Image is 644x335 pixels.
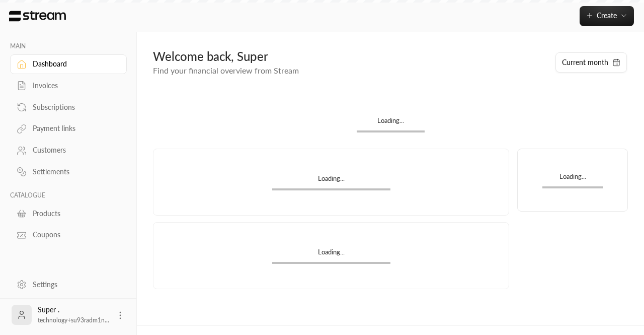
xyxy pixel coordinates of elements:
[10,191,127,199] p: CATALOGUE
[10,275,127,294] a: Settings
[10,97,127,117] a: Subscriptions
[33,145,114,155] div: Customers
[10,141,127,160] a: Customers
[38,316,109,324] span: technology+su93radm1n...
[10,76,127,96] a: Invoices
[8,11,67,22] img: Logo
[10,54,127,74] a: Dashboard
[597,11,617,20] span: Create
[357,116,425,130] div: Loading...
[10,162,127,182] a: Settlements
[10,42,127,50] p: MAIN
[555,52,627,73] button: Current month
[33,123,114,133] div: Payment links
[272,174,390,188] div: Loading...
[10,204,127,223] a: Products
[38,305,109,325] div: Super .
[153,65,299,75] span: Find your financial overview from Stream
[33,81,114,91] div: Invoices
[10,119,127,139] a: Payment links
[33,230,114,240] div: Coupons
[580,6,634,26] button: Create
[10,225,127,245] a: Coupons
[33,280,114,290] div: Settings
[153,48,545,64] div: Welcome back, Super
[33,209,114,219] div: Products
[33,59,114,69] div: Dashboard
[33,102,114,112] div: Subscriptions
[542,172,603,186] div: Loading...
[272,247,390,262] div: Loading...
[33,167,114,177] div: Settlements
